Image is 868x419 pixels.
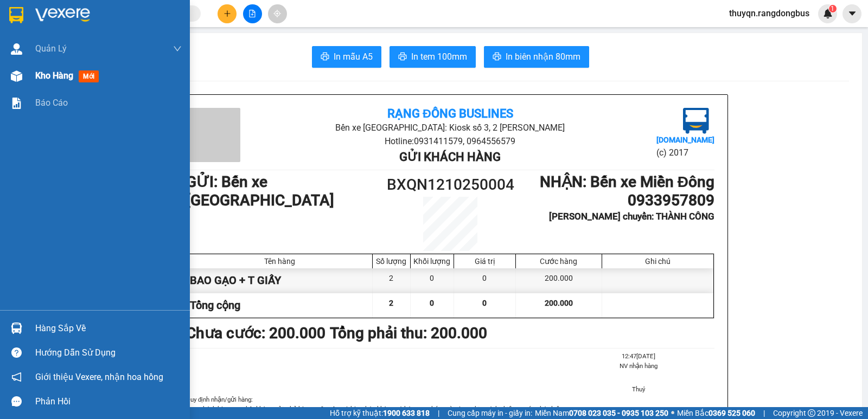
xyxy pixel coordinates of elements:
[248,10,256,17] span: file-add
[9,9,119,35] div: Bến xe [GEOGRAPHIC_DATA]
[387,107,513,120] b: Rạng Đông Buslines
[535,407,668,419] span: Miền Nam
[384,173,516,197] h1: BXQN1210250004
[35,96,68,109] span: Báo cáo
[569,409,668,417] strong: 0708 023 035 - 0935 103 250
[11,98,22,109] img: solution-icon
[540,173,714,191] b: NHẬN : Bến xe Miền Đông
[273,10,281,17] span: aim
[224,10,231,17] span: plus
[173,44,182,53] span: down
[79,70,99,82] span: mới
[35,345,182,361] div: Hướng dẫn sử dụng
[243,4,262,23] button: file-add
[808,409,815,417] span: copyright
[186,173,334,209] b: GỬI : Bến xe [GEOGRAPHIC_DATA]
[438,407,439,419] span: |
[398,52,407,62] span: printer
[563,384,714,394] li: Thuỷ
[373,268,411,293] div: 2
[127,50,196,88] span: THÀNH CÔNG
[35,320,182,337] div: Hàng sắp về
[330,324,487,342] b: Tổng phải thu: 200.000
[389,299,393,307] span: 2
[127,56,142,68] span: TC:
[321,52,329,62] span: printer
[35,70,73,81] span: Kho hàng
[484,46,589,68] button: printerIn biên nhận 80mm
[411,50,467,63] span: In tem 100mm
[190,299,240,312] span: Tổng cộng
[516,268,602,293] div: 200.000
[831,5,834,12] span: 1
[35,370,163,384] span: Giới thiệu Vexere, nhận hoa hồng
[383,409,430,417] strong: 1900 633 818
[399,150,501,164] b: Gửi khách hàng
[549,211,714,222] b: [PERSON_NAME] chuyển: THÀNH CÔNG
[186,324,325,342] b: Chưa cước : 200.000
[127,9,214,35] div: Bến xe Miền Đông
[375,257,407,266] div: Số lượng
[720,7,818,20] span: thuyqn.rangdongbus
[823,9,833,18] img: icon-new-feature
[506,50,580,63] span: In biên nhận 80mm
[127,35,214,50] div: 0933957809
[413,257,451,266] div: Khối lượng
[190,257,369,266] div: Tên hàng
[516,191,714,210] h1: 0933957809
[519,257,599,266] div: Cước hàng
[187,268,373,293] div: BAO GẠO + T GIẤY
[274,134,626,148] li: Hotline: 0931411579, 0964556579
[11,43,22,55] img: warehouse-icon
[390,46,476,68] button: printerIn tem 100mm
[545,299,573,307] span: 200.000
[563,351,714,361] li: 12:47[DATE]
[683,108,709,134] img: logo.jpg
[829,5,837,12] sup: 1
[430,299,434,307] span: 0
[563,361,714,371] li: NV nhận hàng
[671,411,674,415] span: ⚪️
[35,394,182,410] div: Phản hồi
[457,257,513,266] div: Giá trị
[11,372,22,382] span: notification
[493,52,501,62] span: printer
[847,9,857,18] span: caret-down
[197,404,714,414] li: Khách hàng cam kết không gửi, chở hàng quốc cấm và hàng hóa không có hóa đơn chứng từ và tự chịu ...
[35,42,67,55] span: Quản Lý
[11,396,22,407] span: message
[677,407,755,419] span: Miền Bắc
[334,50,373,63] span: In mẫu A5
[843,4,861,23] button: caret-down
[127,10,153,22] span: Nhận:
[11,347,22,358] span: question-circle
[9,10,26,22] span: Gửi:
[11,323,22,334] img: warehouse-icon
[9,7,23,23] img: logo-vxr
[605,257,711,266] div: Ghi chú
[763,407,765,419] span: |
[11,70,22,82] img: warehouse-icon
[448,407,532,419] span: Cung cấp máy in - giấy in:
[454,268,516,293] div: 0
[411,268,454,293] div: 0
[330,407,430,419] span: Hỗ trợ kỹ thuật:
[312,46,381,68] button: printerIn mẫu A5
[482,299,487,307] span: 0
[656,136,714,144] b: [DOMAIN_NAME]
[274,121,626,134] li: Bến xe [GEOGRAPHIC_DATA]: Kiosk số 3, 2 [PERSON_NAME]
[218,4,237,23] button: plus
[268,4,287,23] button: aim
[656,146,714,159] li: (c) 2017
[709,409,755,417] strong: 0369 525 060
